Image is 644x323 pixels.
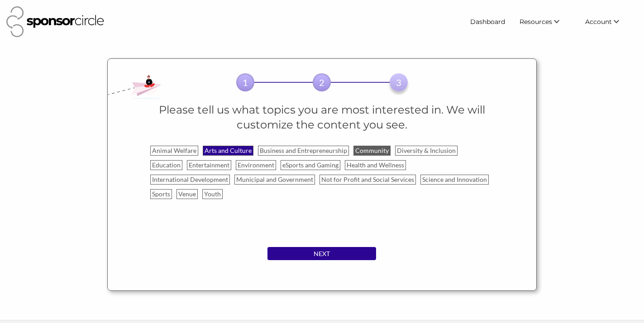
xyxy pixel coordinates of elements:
[353,146,391,156] label: Community
[395,146,458,156] label: Diversity & Inclusion
[177,189,198,199] label: Venue
[585,18,612,26] span: Account
[203,146,253,156] label: Arts and Culture
[150,189,172,199] label: Sports
[320,175,416,185] label: Not for Profit and Social Services
[520,18,552,26] span: Resources
[234,175,315,185] label: Municipal and Government
[578,14,638,30] li: Account
[202,189,223,199] label: Youth
[512,14,578,30] li: Resources
[236,160,276,170] label: Environment
[396,77,401,88] a: 3
[150,146,198,156] label: Animal Welfare
[150,102,494,133] h4: Please tell us what topics you are most interested in. We will customize the content you see.
[420,175,489,185] label: Science and Innovation
[6,6,104,37] img: Sponsor Circle Logo
[319,77,324,88] a: 2
[243,77,248,88] a: 1
[463,14,512,30] a: Dashboard
[150,160,182,170] label: Education
[150,175,230,185] label: International Development
[281,160,340,170] label: eSports and Gaming
[258,146,349,156] label: Business and Entrepreneurship
[267,247,376,261] input: NEXT
[345,160,406,170] label: Health and Wellness
[187,160,231,170] label: Entertainment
